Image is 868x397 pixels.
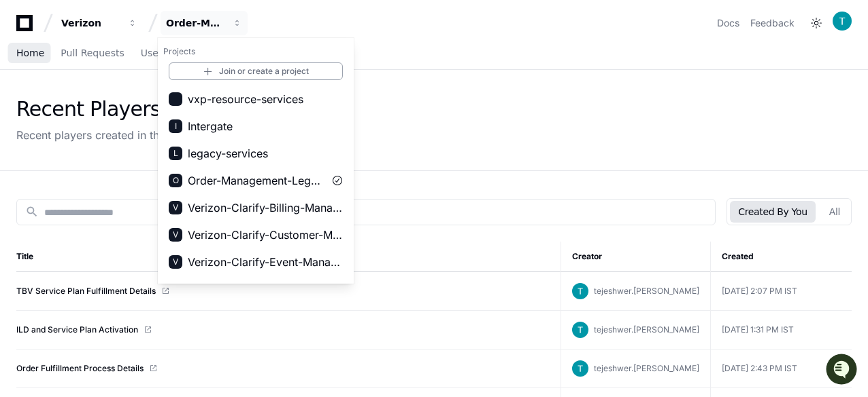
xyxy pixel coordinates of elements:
[594,286,699,296] span: tejeshwer.[PERSON_NAME]
[135,248,165,259] span: Pylon
[211,145,248,161] button: See all
[16,38,44,69] a: Home
[188,172,324,189] span: Order-Management-Legacy
[169,201,182,214] div: V
[25,205,39,219] mat-icon: search
[61,38,124,69] a: Pull Requests
[561,242,710,272] th: Creator
[56,11,143,35] button: Verizon
[163,218,191,229] span: [DATE]
[169,62,343,80] a: Join or create a project
[16,127,208,143] div: Recent players created in the system.
[161,11,248,35] button: Order-Management-Legacy
[710,349,852,388] td: [DATE] 2:43 PM IST
[188,254,343,270] span: Verizon-Clarify-Event-Management
[158,38,354,284] div: Verizon
[14,100,38,125] img: 1756235613930-3d25f9e4-fa56-45dd-b3ad-e072dfbd1548
[730,201,815,223] button: Created By You
[16,242,561,272] th: Title
[169,174,182,187] div: O
[29,100,53,125] img: 7521149027303_d2c55a7ec3fe4098c2f6_72.png
[14,205,35,227] img: Tejeshwer Degala
[61,100,223,114] div: Start new chat
[61,49,124,57] span: Pull Requests
[572,360,588,377] img: ACg8ocL-P3SnoSMinE6cJ4KuvimZdrZkjavFcOgZl8SznIp-YIbKyw=s96-c
[156,218,161,229] span: •
[710,242,852,272] th: Created
[169,255,182,269] div: V
[169,228,182,242] div: V
[169,119,182,133] div: I
[594,363,699,373] span: tejeshwer.[PERSON_NAME]
[141,38,167,69] a: Users
[188,227,343,243] span: Verizon-Clarify-Customer-Management
[710,311,852,349] td: [DATE] 1:31 PM IST
[16,286,156,297] a: TBV Service Plan Fulfillment Details
[14,168,35,190] img: Tejeshwer Degala
[188,118,233,134] span: Intergate
[156,181,161,192] span: •
[572,322,588,338] img: ACg8ocL-P3SnoSMinE6cJ4KuvimZdrZkjavFcOgZl8SznIp-YIbKyw=s96-c
[188,145,268,162] span: legacy-services
[16,363,144,374] a: Order Fulfillment Process Details
[14,13,41,40] img: PlayerZero
[16,97,208,121] div: Recent Players
[833,12,852,31] img: ACg8ocL-P3SnoSMinE6cJ4KuvimZdrZkjavFcOgZl8SznIp-YIbKyw=s96-c
[717,16,739,30] a: Docs
[188,200,343,216] span: Verizon-Clarify-Billing-Management
[158,41,354,62] h1: Projects
[141,49,167,57] span: Users
[42,181,153,192] span: Tejeshwer [PERSON_NAME]
[96,248,165,259] a: Powered byPylon
[166,16,224,30] div: Order-Management-Legacy
[750,16,795,30] button: Feedback
[169,147,182,160] div: L
[16,324,138,335] a: ILD and Service Plan Activation
[710,272,852,311] td: [DATE] 2:07 PM IST
[61,114,212,125] div: We're offline, but we'll be back soon!
[14,147,91,158] div: Past conversations
[42,218,153,229] span: Tejeshwer [PERSON_NAME]
[163,181,191,192] span: [DATE]
[821,201,848,223] button: All
[188,91,303,107] span: vxp-resource-services
[572,283,588,299] img: ACg8ocL-P3SnoSMinE6cJ4KuvimZdrZkjavFcOgZl8SznIp-YIbKyw=s96-c
[594,324,699,335] span: tejeshwer.[PERSON_NAME]
[61,16,120,30] div: Verizon
[16,49,44,57] span: Home
[14,54,248,75] div: Welcome
[231,105,248,121] button: Start new chat
[824,352,861,389] iframe: Open customer support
